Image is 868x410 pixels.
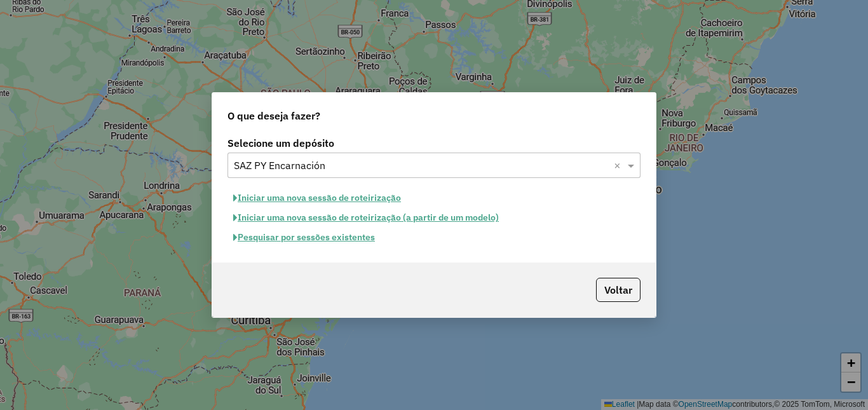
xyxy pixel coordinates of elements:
button: Iniciar uma nova sessão de roteirização [227,188,407,208]
span: Clear all [614,158,625,173]
span: O que deseja fazer? [227,108,320,123]
button: Voltar [596,278,641,302]
label: Selecione um depósito [227,135,641,151]
button: Pesquisar por sessões existentes [227,228,381,247]
button: Iniciar uma nova sessão de roteirização (a partir de um modelo) [227,208,505,228]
